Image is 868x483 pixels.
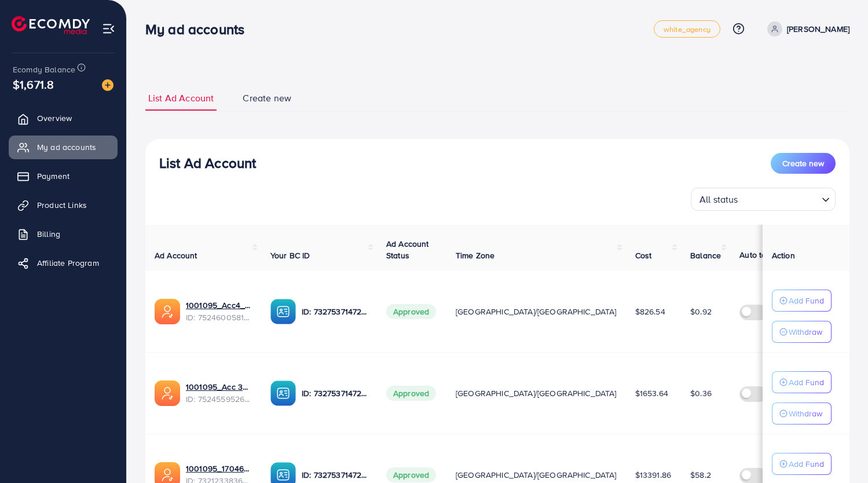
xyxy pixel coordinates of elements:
[37,199,87,211] span: Product Links
[456,306,617,317] span: [GEOGRAPHIC_DATA]/[GEOGRAPHIC_DATA]
[37,170,69,182] span: Payment
[37,228,60,240] span: Billing
[155,299,180,324] img: ic-ads-acc.e4c84228.svg
[13,64,75,75] span: Ecomdy Balance
[386,238,429,261] span: Ad Account Status
[9,222,118,246] a: Billing
[456,469,617,481] span: [GEOGRAPHIC_DATA]/[GEOGRAPHIC_DATA]
[37,141,96,153] span: My ad accounts
[690,306,712,317] span: $0.92
[789,294,824,308] p: Add Fund
[159,155,256,171] h3: List Ad Account
[690,387,712,399] span: $0.36
[13,76,54,93] span: $1,671.8
[270,380,296,406] img: ic-ba-acc.ded83a64.svg
[789,457,824,471] p: Add Fund
[742,189,817,208] input: Search for option
[155,250,197,261] span: Ad Account
[697,191,741,208] span: All status
[635,306,665,317] span: $826.54
[9,193,118,217] a: Product Links
[772,290,832,312] button: Add Fund
[9,107,118,130] a: Overview
[9,136,118,159] a: My ad accounts
[186,381,252,393] a: 1001095_Acc 3_1751948238983
[690,250,721,261] span: Balance
[691,188,836,211] div: Search for option
[789,375,824,389] p: Add Fund
[243,92,291,105] span: Create new
[186,381,252,405] div: <span class='underline'>1001095_Acc 3_1751948238983</span></br>7524559526306070535
[302,305,368,319] p: ID: 7327537147282571265
[739,248,783,262] p: Auto top-up
[772,371,832,393] button: Add Fund
[763,21,849,36] a: [PERSON_NAME]
[787,22,849,36] p: [PERSON_NAME]
[145,21,254,38] h3: My ad accounts
[270,299,296,324] img: ic-ba-acc.ded83a64.svg
[102,22,115,35] img: menu
[772,321,832,343] button: Withdraw
[148,92,214,105] span: List Ad Account
[789,325,822,339] p: Withdraw
[386,467,436,482] span: Approved
[456,387,617,399] span: [GEOGRAPHIC_DATA]/[GEOGRAPHIC_DATA]
[155,380,180,406] img: ic-ads-acc.e4c84228.svg
[12,16,90,34] img: logo
[186,312,252,323] span: ID: 7524600581361696769
[782,158,824,169] span: Create new
[186,393,252,405] span: ID: 7524559526306070535
[690,469,711,481] span: $58.2
[302,468,368,482] p: ID: 7327537147282571265
[102,79,113,91] img: image
[635,387,668,399] span: $1653.64
[772,402,832,425] button: Withdraw
[270,250,310,261] span: Your BC ID
[386,304,436,319] span: Approved
[456,250,495,261] span: Time Zone
[635,250,652,261] span: Cost
[186,299,252,311] a: 1001095_Acc4_1751957612300
[664,25,710,33] span: white_agency
[635,469,671,481] span: $13391.86
[9,251,118,275] a: Affiliate Program
[772,250,795,261] span: Action
[386,386,436,401] span: Approved
[789,407,822,420] p: Withdraw
[37,257,99,269] span: Affiliate Program
[654,20,720,38] a: white_agency
[37,112,72,124] span: Overview
[186,463,252,474] a: 1001095_1704607619722
[771,153,836,174] button: Create new
[302,386,368,400] p: ID: 7327537147282571265
[819,431,859,474] iframe: Chat
[186,299,252,323] div: <span class='underline'>1001095_Acc4_1751957612300</span></br>7524600581361696769
[9,164,118,188] a: Payment
[772,453,832,475] button: Add Fund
